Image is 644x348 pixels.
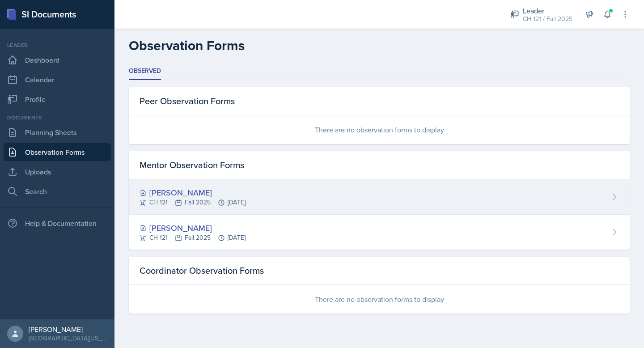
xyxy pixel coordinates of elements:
div: There are no observation forms to display [129,285,630,314]
div: [PERSON_NAME] [140,187,246,199]
div: [PERSON_NAME] [29,325,107,334]
div: Peer Observation Forms [129,87,630,115]
div: CH 121 Fall 2025 [DATE] [140,233,246,242]
div: Help & Documentation [4,214,111,232]
li: Observed [129,63,161,80]
div: Coordinator Observation Forms [129,257,630,285]
div: Leader [4,41,111,49]
a: Calendar [4,71,111,89]
a: Profile [4,90,111,108]
div: [PERSON_NAME] [140,222,246,234]
div: CH 121 / Fall 2025 [523,14,572,24]
a: Planning Sheets [4,123,111,141]
div: Documents [4,114,111,122]
div: Mentor Observation Forms [129,151,630,179]
a: Search [4,182,111,200]
a: Dashboard [4,51,111,69]
div: [GEOGRAPHIC_DATA][US_STATE] in [GEOGRAPHIC_DATA] [29,334,107,343]
a: [PERSON_NAME] CH 121Fall 2025[DATE] [129,215,630,250]
a: [PERSON_NAME] CH 121Fall 2025[DATE] [129,179,630,215]
div: CH 121 Fall 2025 [DATE] [140,198,246,207]
a: Observation Forms [4,143,111,161]
h2: Observation Forms [129,38,245,54]
a: Uploads [4,163,111,181]
div: Leader [523,5,572,16]
div: There are no observation forms to display [129,115,630,144]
